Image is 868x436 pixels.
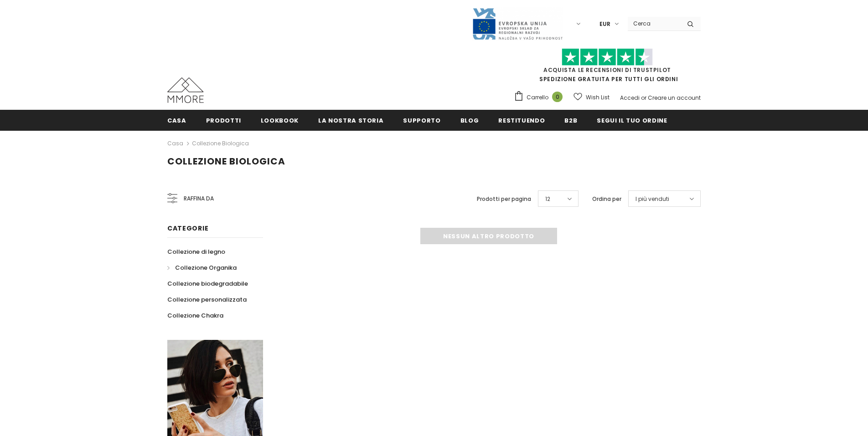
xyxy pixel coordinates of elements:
img: Javni Razpis [472,7,563,41]
span: EUR [599,20,610,29]
span: Collezione di legno [167,247,225,256]
span: I più venduti [635,195,669,204]
span: Collezione Chakra [167,311,223,320]
a: Wish List [573,89,610,105]
span: La nostra storia [318,116,383,125]
a: Collezione di legno [167,244,225,260]
span: Prodotti [206,116,241,125]
label: Ordina per [592,195,621,204]
span: Collezione personalizzata [167,295,247,304]
a: B2B [564,110,577,130]
span: Collezione biologica [167,155,285,168]
a: Lookbook [261,110,299,130]
a: Carrello 0 [514,91,567,104]
a: Creare un account [648,94,701,102]
a: Collezione biologica [192,139,249,147]
span: B2B [564,116,577,125]
span: supporto [403,116,440,125]
a: Restituendo [498,110,545,130]
a: Collezione Chakra [167,308,223,323]
a: Blog [460,110,479,130]
span: Wish List [586,93,610,102]
a: Collezione Organika [167,260,237,276]
span: Raffina da [184,194,214,204]
a: Segui il tuo ordine [597,110,667,130]
img: Fidati di Pilot Stars [562,48,653,66]
span: or [641,94,646,102]
span: Segui il tuo ordine [597,116,667,125]
a: Casa [167,138,183,149]
span: Collezione Organika [175,263,237,272]
a: Collezione personalizzata [167,292,247,308]
span: Casa [167,116,186,125]
span: Blog [460,116,479,125]
label: Prodotti per pagina [477,195,531,204]
input: Search Site [628,17,680,30]
a: La nostra storia [318,110,383,130]
span: Carrello [527,93,548,102]
a: Casa [167,110,186,130]
span: Categorie [167,224,208,233]
span: 12 [545,195,550,204]
a: Prodotti [206,110,241,130]
span: SPEDIZIONE GRATUITA PER TUTTI GLI ORDINI [514,52,701,83]
span: Collezione biodegradabile [167,279,248,288]
a: supporto [403,110,440,130]
img: Casi MMORE [167,77,204,103]
span: 0 [552,92,563,102]
span: Lookbook [261,116,299,125]
a: Acquista le recensioni di TrustPilot [543,66,671,74]
span: Restituendo [498,116,545,125]
a: Javni Razpis [472,20,563,27]
a: Accedi [620,94,640,102]
a: Collezione biodegradabile [167,276,248,292]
